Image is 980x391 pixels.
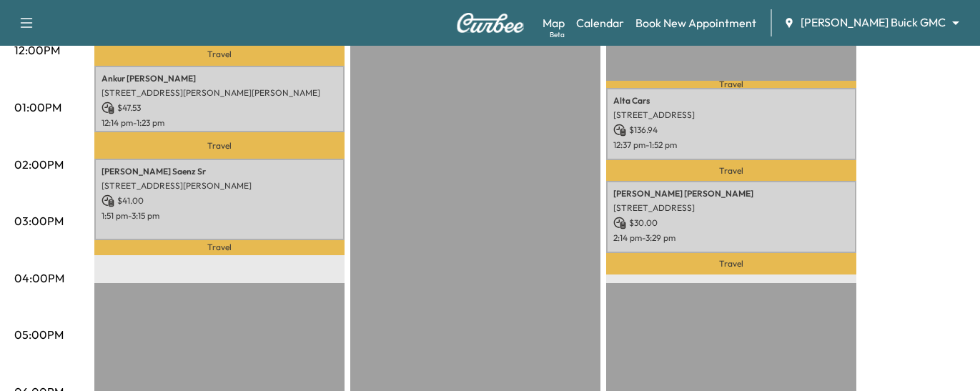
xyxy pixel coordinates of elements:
p: 12:37 pm - 1:52 pm [613,139,849,151]
p: 12:14 pm - 1:23 pm [102,117,337,129]
a: Calendar [576,14,624,31]
p: 1:51 pm - 3:15 pm [102,210,337,222]
p: 03:00PM [14,212,64,229]
p: [STREET_ADDRESS] [613,202,849,214]
p: $ 30.00 [613,217,849,229]
p: Ankur [PERSON_NAME] [102,73,337,84]
p: Travel [94,43,345,66]
p: Travel [606,81,856,87]
p: Travel [606,160,856,182]
p: [STREET_ADDRESS] [613,109,849,121]
p: 05:00PM [14,326,64,343]
p: Travel [606,253,856,274]
p: [PERSON_NAME] Saenz Sr [102,166,337,177]
p: $ 47.53 [102,102,337,114]
p: 04:00PM [14,269,64,287]
div: Beta [550,29,565,40]
span: [PERSON_NAME] Buick GMC [801,14,946,31]
p: $ 136.94 [613,124,849,137]
p: Alta Cars [613,95,849,107]
p: [STREET_ADDRESS][PERSON_NAME][PERSON_NAME] [102,87,337,99]
p: $ 41.00 [102,194,337,207]
p: 02:00PM [14,156,64,173]
p: Travel [94,240,345,256]
a: Book New Appointment [635,14,756,31]
p: [PERSON_NAME] [PERSON_NAME] [613,188,849,199]
p: [STREET_ADDRESS][PERSON_NAME] [102,180,337,192]
img: Curbee Logo [456,13,525,33]
p: 12:00PM [14,41,60,59]
p: 01:00PM [14,99,61,116]
a: MapBeta [543,14,565,31]
p: 2:14 pm - 3:29 pm [613,232,849,244]
p: Travel [94,132,345,159]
